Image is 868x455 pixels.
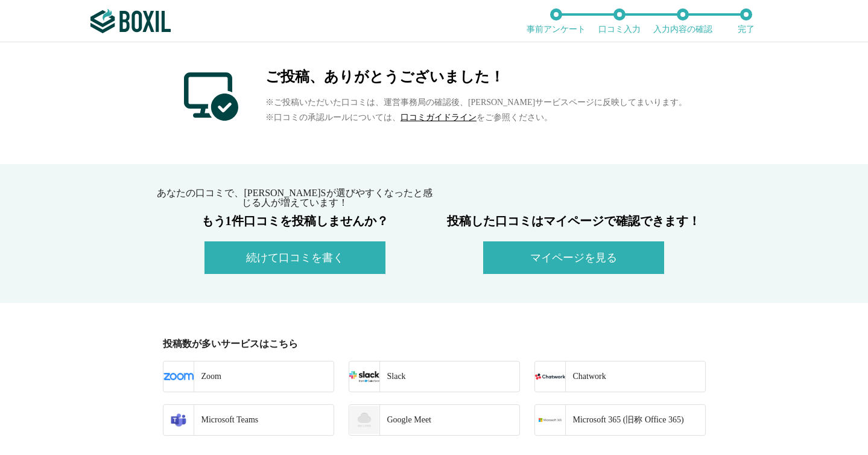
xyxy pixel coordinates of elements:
span: あなたの口コミで、[PERSON_NAME]Sが選びやすくなったと感じる人が増えています！ [157,188,432,208]
button: 続けて口コミを書く [204,241,385,274]
a: Slack [349,361,520,392]
h2: ご投稿、ありがとうございました！ [265,69,687,84]
p: ※ご投稿いただいた口コミは、運営事務局の確認後、[PERSON_NAME]サービスページに反映してまいります。 [265,95,687,110]
p: ※口コミの承認ルールについては、 をご参照ください。 [265,110,687,125]
a: マイページを見る [483,254,664,263]
li: 事前アンケート [525,8,588,34]
a: Microsoft 365 (旧称 Office 365) [534,404,706,436]
a: Zoom [163,361,334,392]
li: 口コミ入力 [588,8,651,34]
div: Microsoft 365 (旧称 Office 365) [565,405,684,435]
div: Google Meet [379,405,431,435]
a: Google Meet [349,404,520,436]
a: Microsoft Teams [163,404,334,436]
a: 口コミガイドライン [401,113,477,122]
div: Slack [379,361,406,392]
div: Microsoft Teams [194,405,259,435]
li: 入力内容の確認 [651,8,715,34]
h3: 投稿した口コミはマイページで確認できます！ [434,215,713,227]
img: ボクシルSaaS_ロゴ [90,9,171,33]
div: Zoom [194,361,221,392]
a: 続けて口コミを書く [204,254,385,263]
li: 完了 [715,8,778,34]
div: 投稿数が多いサービスはこちら [163,339,713,349]
button: マイページを見る [483,241,664,274]
a: Chatwork [534,361,706,392]
div: Chatwork [565,361,606,392]
h3: もう1件口コミを投稿しませんか？ [156,215,434,227]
